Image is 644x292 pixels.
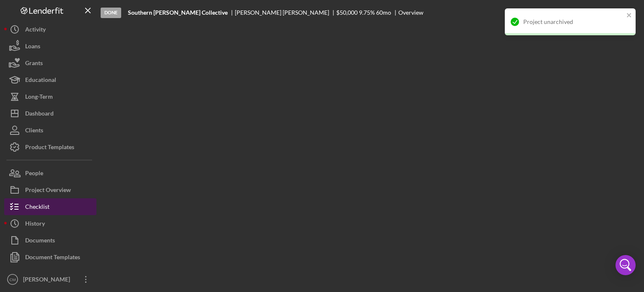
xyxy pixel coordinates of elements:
[25,88,53,107] div: Long-Term
[21,271,75,290] div: [PERSON_NAME]
[101,8,121,18] div: Done
[398,9,423,16] div: Overview
[336,9,358,16] div: $50,000
[626,12,632,20] button: close
[4,215,96,232] button: History
[4,55,96,71] button: Grants
[4,139,96,155] button: Product Templates
[4,38,96,55] button: Loans
[4,232,96,249] button: Documents
[25,105,54,124] div: Dashboard
[359,9,375,16] div: 9.75 %
[4,21,96,38] button: Activity
[25,198,49,217] div: Checklist
[25,215,45,234] div: History
[25,38,40,57] div: Loans
[4,165,96,182] button: People
[235,9,336,16] div: [PERSON_NAME] [PERSON_NAME]
[128,9,228,16] b: Southern [PERSON_NAME] Collective
[376,9,391,16] div: 60 mo
[523,18,624,25] div: Project unarchived
[25,232,55,251] div: Documents
[4,182,96,198] button: Project Overview
[25,139,74,158] div: Product Templates
[4,88,96,105] button: Long-Term
[4,71,96,88] button: Educational
[25,165,43,184] div: People
[25,182,71,200] div: Project Overview
[4,198,96,215] button: Checklist
[25,21,46,40] div: Activity
[25,71,56,90] div: Educational
[4,105,96,122] button: Dashboard
[25,55,43,74] div: Grants
[4,249,96,266] button: Document Templates
[4,122,96,139] button: Clients
[25,122,43,141] div: Clients
[10,277,16,282] text: CM
[25,249,80,268] div: Document Templates
[4,271,96,288] button: CM[PERSON_NAME]
[615,255,636,275] div: Open Intercom Messenger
